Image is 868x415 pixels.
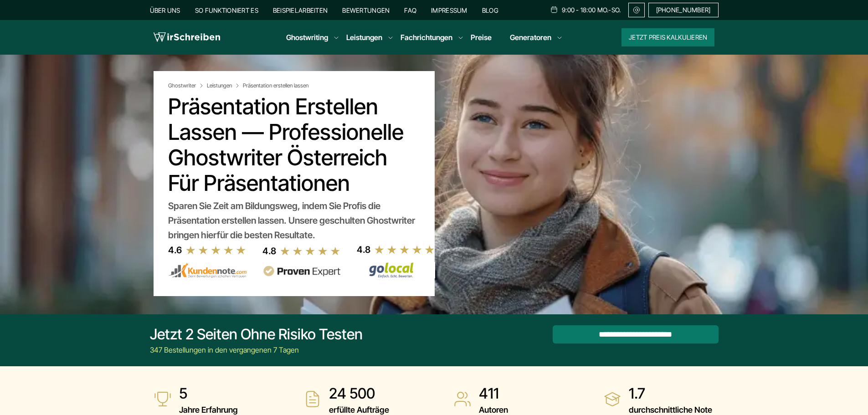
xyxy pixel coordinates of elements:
[648,3,719,17] a: [PHONE_NUMBER]
[404,6,416,14] a: FAQ
[154,31,220,44] img: logo wirschreiben
[150,325,363,343] div: Jetzt 2 Seiten ohne Risiko testen
[262,244,276,258] div: 4.8
[431,6,467,14] a: Impressum
[286,32,328,43] a: Ghostwriting
[168,243,182,257] div: 4.6
[346,32,382,43] a: Leistungen
[207,82,241,89] a: Leistungen
[342,6,390,14] a: Bewertungen
[168,263,247,278] img: kundennote
[357,242,370,257] div: 4.8
[374,245,435,255] img: stars
[185,245,247,255] img: stars
[168,82,205,89] a: Ghostwriter
[179,384,238,403] strong: 5
[471,33,492,42] a: Preise
[195,6,258,14] a: So funktioniert es
[150,6,180,14] a: Über uns
[621,28,714,46] button: Jetzt Preis kalkulieren
[154,390,172,408] img: Jahre Erfahrung
[562,6,621,14] span: 9:00 - 18:00 Mo.-So.
[632,6,641,14] img: Email
[603,390,621,408] img: durchschnittliche Note
[453,390,472,408] img: Autoren
[510,32,551,43] a: Generatoren
[273,6,328,14] a: Beispielarbeiten
[482,6,498,14] a: Blog
[262,266,341,277] img: provenexpert reviews
[150,344,363,355] div: 347 Bestellungen in den vergangenen 7 Tagen
[280,246,341,256] img: stars
[168,94,420,196] h1: Präsentation Erstellen Lassen — Professionelle Ghostwriter Österreich für Präsentationen
[401,32,452,43] a: Fachrichtungen
[656,6,711,14] span: [PHONE_NUMBER]
[629,384,712,403] strong: 1.7
[329,384,389,403] strong: 24 500
[168,199,420,242] div: Sparen Sie Zeit am Bildungsweg, indem Sie Profis die Präsentation erstellen lassen. Unsere geschu...
[303,390,322,408] img: erfüllte Aufträge
[479,384,508,403] strong: 411
[357,262,435,278] img: Wirschreiben Bewertungen
[550,6,558,13] img: Schedule
[243,82,308,89] span: Präsentation erstellen lassen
